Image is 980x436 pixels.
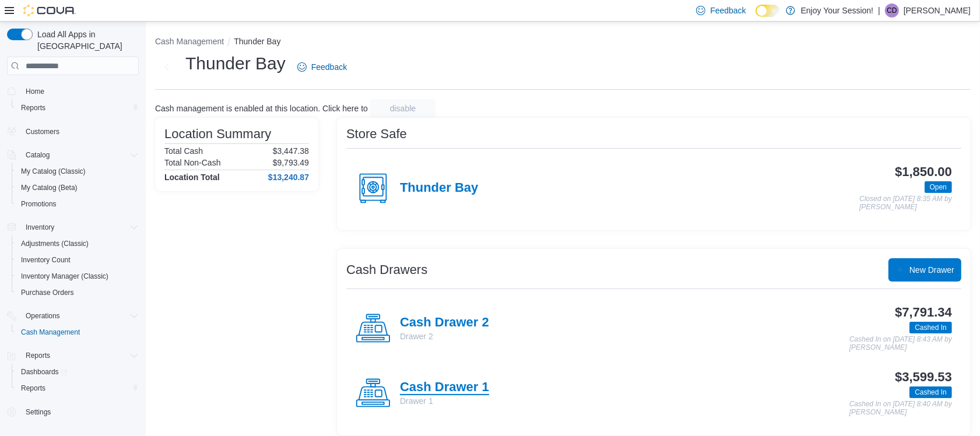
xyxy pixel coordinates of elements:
h3: $7,791.34 [895,305,952,319]
a: My Catalog (Beta) [16,181,82,195]
button: Cash Management [12,324,143,340]
span: Catalog [21,148,139,162]
a: Inventory Manager (Classic) [16,269,113,283]
span: Reports [16,381,139,395]
span: Feedback [311,61,347,73]
a: Home [21,85,49,99]
span: Purchase Orders [16,286,139,300]
button: Adjustments (Classic) [12,235,143,252]
span: Reports [21,103,45,112]
h4: Cash Drawer 1 [400,380,489,395]
span: CD [887,3,897,17]
h3: Store Safe [346,127,407,141]
span: Promotions [16,197,139,211]
span: Dark Mode [756,17,756,17]
button: Next [155,55,178,79]
button: Reports [2,347,143,364]
img: Cova [23,5,76,16]
p: Enjoy Your Session! [801,3,874,17]
nav: An example of EuiBreadcrumbs [155,36,971,50]
span: Purchase Orders [21,288,74,297]
button: Inventory [21,220,59,234]
p: $9,793.49 [273,158,309,167]
a: Dashboards [16,365,72,379]
p: Drawer 2 [400,330,489,342]
span: Customers [21,124,139,139]
h3: Cash Drawers [346,263,427,277]
a: Customers [21,125,64,139]
button: Reports [12,380,143,396]
span: Dashboards [21,367,68,377]
h3: $3,599.53 [895,370,952,384]
span: Inventory Manager (Classic) [21,272,108,281]
span: My Catalog (Beta) [21,183,78,192]
h3: $1,850.00 [895,165,952,179]
h4: Thunder Bay [400,181,478,196]
input: Dark Mode [756,5,780,17]
button: Operations [21,309,65,323]
span: Inventory Count [16,253,139,267]
a: Cash Management [16,325,85,339]
button: Reports [12,100,143,116]
button: Cash Management [155,37,224,46]
a: Settings [21,405,55,419]
span: disable [390,103,416,114]
span: Adjustments (Classic) [21,239,89,248]
p: | [878,3,880,17]
span: Reports [26,351,50,360]
a: Feedback [293,55,352,79]
a: Inventory Count [16,253,75,267]
span: Inventory [26,223,54,232]
span: Promotions [21,199,57,209]
p: Cashed In on [DATE] 8:40 AM by [PERSON_NAME] [849,400,952,416]
button: disable [370,99,435,118]
button: Thunder Bay [234,37,280,46]
button: Operations [2,308,143,324]
button: Customers [2,123,143,140]
h1: Thunder Bay [185,52,286,75]
span: Cashed In [915,387,947,398]
p: Closed on [DATE] 8:35 AM by [PERSON_NAME] [859,195,952,211]
button: Reports [21,349,55,363]
span: My Catalog (Classic) [16,164,139,178]
h4: Cash Drawer 2 [400,315,489,330]
p: $3,447.38 [273,146,309,156]
p: Drawer 1 [400,395,489,407]
span: Feedback [710,5,746,16]
span: My Catalog (Classic) [21,167,86,176]
span: Inventory [21,220,139,234]
span: Adjustments (Classic) [16,237,139,251]
p: Cashed In on [DATE] 8:43 AM by [PERSON_NAME] [849,336,952,351]
button: My Catalog (Beta) [12,180,143,196]
h6: Total Cash [164,146,203,156]
span: Open [925,181,952,193]
span: Operations [21,309,139,323]
span: Cashed In [915,322,947,333]
span: Catalog [26,150,50,160]
span: Reports [21,384,45,393]
button: Purchase Orders [12,284,143,301]
span: Inventory Count [21,255,71,265]
button: New Drawer [888,258,961,282]
span: Dashboards [16,365,139,379]
span: Settings [26,407,51,417]
div: Colton Dupuis [885,3,899,17]
button: My Catalog (Classic) [12,163,143,180]
button: Inventory Count [12,252,143,268]
span: Reports [16,101,139,115]
span: My Catalog (Beta) [16,181,139,195]
button: Catalog [21,148,54,162]
a: Adjustments (Classic) [16,237,93,251]
p: [PERSON_NAME] [904,3,971,17]
span: Cash Management [21,328,80,337]
button: Promotions [12,196,143,212]
span: Operations [26,311,60,321]
a: Reports [16,381,50,395]
a: My Catalog (Classic) [16,164,90,178]
button: Home [2,82,143,99]
button: Inventory Manager (Classic) [12,268,143,284]
a: Dashboards [12,364,143,380]
h3: Location Summary [164,127,271,141]
span: New Drawer [909,264,954,276]
a: Promotions [16,197,61,211]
